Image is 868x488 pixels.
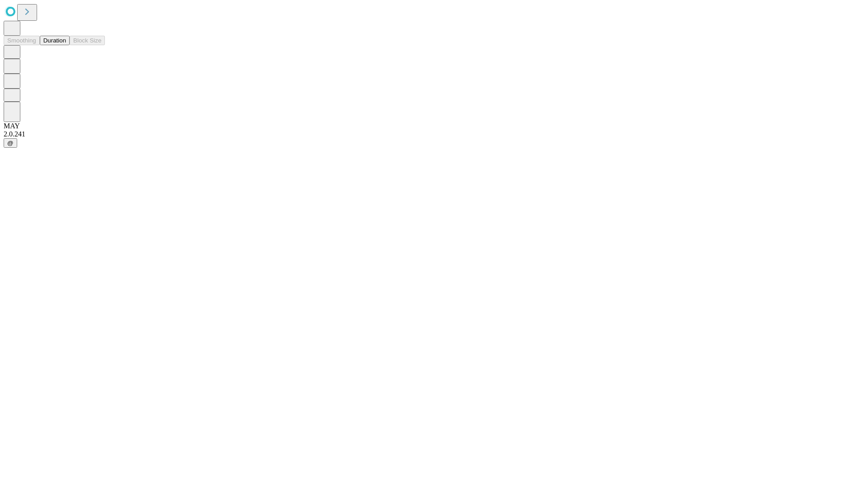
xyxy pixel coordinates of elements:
button: Duration [40,36,70,45]
div: 2.0.241 [4,130,864,138]
div: MAY [4,122,864,130]
button: Block Size [70,36,105,45]
span: @ [7,140,14,146]
button: Smoothing [4,36,40,45]
button: @ [4,138,17,148]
